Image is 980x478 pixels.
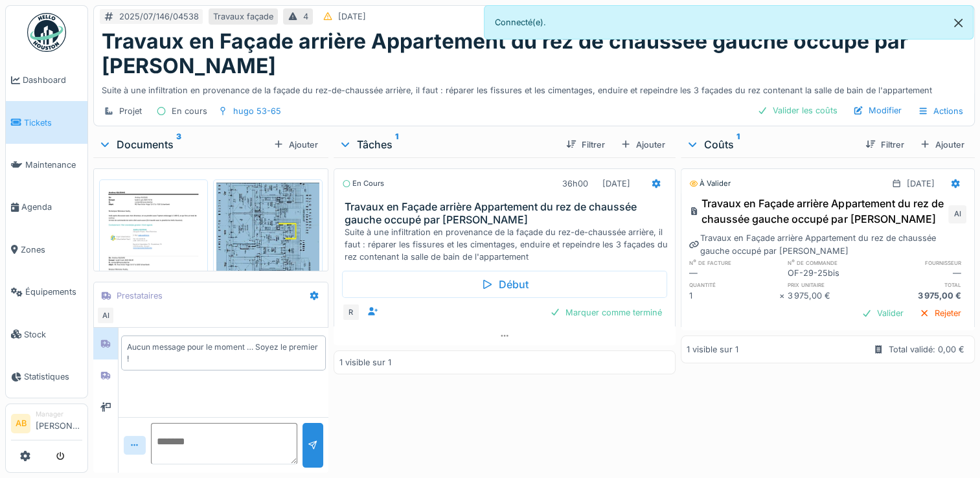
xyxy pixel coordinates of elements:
a: Stock [6,313,87,355]
li: [PERSON_NAME] [36,409,82,437]
div: 36h00 [562,177,588,190]
div: — [689,267,779,279]
div: Total validé: 0,00 € [889,343,964,356]
span: Stock [24,328,82,341]
span: Maintenance [25,159,82,171]
div: Aucun message pour le moment … Soyez le premier ! [127,341,320,365]
sup: 1 [736,137,740,152]
div: Valider les coûts [752,102,843,119]
div: AI [97,306,115,324]
div: Marquer comme terminé [545,304,667,321]
div: AI [948,205,966,223]
img: apsn4eowjqtonczugxnioqvy89qr [216,183,319,302]
div: Connecté(e). [484,5,974,40]
div: Filtrer [561,136,610,154]
button: Close [944,6,973,40]
sup: 3 [176,137,181,152]
div: 3 975,00 € [787,290,876,302]
div: Travaux en Façade arrière Appartement du rez de chaussée gauche occupé par [PERSON_NAME] [689,232,966,256]
div: Filtrer [860,136,909,154]
div: 1 visible sur 1 [687,343,738,356]
div: Suite à une infiltration en provenance de la façade du rez-de-chaussée arrière, il faut : réparer... [345,226,670,264]
div: 4 [303,10,308,23]
a: Tickets [6,101,87,143]
div: [DATE] [907,177,935,190]
h6: fournisseur [877,258,966,267]
a: Dashboard [6,59,87,101]
div: 3 975,00 € [877,290,966,302]
img: 5sua4cgo84cwrp8q8350pe7hlvje [102,183,205,328]
div: Valider [856,304,909,322]
h6: prix unitaire [787,280,876,289]
div: Ajouter [615,136,670,154]
span: Statistiques [24,370,82,383]
sup: 1 [395,137,398,152]
div: [DATE] [338,10,366,23]
a: Maintenance [6,144,87,186]
div: 2025/07/146/04538 [119,10,199,23]
div: R [342,303,360,321]
a: Agenda [6,186,87,228]
h6: total [877,280,966,289]
span: Dashboard [23,74,82,86]
div: Travaux façade [213,10,273,23]
h6: quantité [689,280,779,289]
div: OF-29-25bis [787,267,876,279]
a: Zones [6,229,87,271]
h3: Travaux en Façade arrière Appartement du rez de chaussée gauche occupé par [PERSON_NAME] [345,201,670,225]
div: Prestataires [117,290,163,302]
div: Ajouter [915,136,970,154]
div: Manager [36,409,82,419]
div: Coûts [686,137,855,152]
h6: n° de commande [787,258,876,267]
h1: Travaux en Façade arrière Appartement du rez de chaussée gauche occupé par [PERSON_NAME] [102,29,966,79]
img: Badge_color-CXgf-gQk.svg [27,13,66,52]
a: AB Manager[PERSON_NAME] [11,409,82,440]
span: Équipements [25,286,82,298]
div: Modifier [848,102,907,119]
span: Agenda [21,201,82,213]
div: Ajouter [268,136,323,154]
div: Suite à une infiltration en provenance de la façade du rez-de-chaussée arrière, il faut : réparer... [102,79,966,97]
span: Tickets [24,117,82,129]
div: Actions [912,102,969,120]
div: Projet [119,105,142,117]
div: Documents [98,137,268,152]
div: — [877,267,966,279]
a: Équipements [6,271,87,313]
div: En cours [172,105,207,117]
div: [DATE] [602,177,630,190]
div: 1 visible sur 1 [339,356,391,369]
div: En cours [342,178,384,189]
div: Travaux en Façade arrière Appartement du rez de chaussée gauche occupé par [PERSON_NAME] [689,196,946,227]
a: Statistiques [6,356,87,398]
div: Tâches [339,137,556,152]
div: × [779,290,788,302]
h6: n° de facture [689,258,779,267]
div: Début [342,271,667,298]
div: 1 [689,290,779,302]
li: AB [11,414,30,433]
div: hugo 53-65 [233,105,281,117]
div: À valider [689,178,731,189]
span: Zones [21,244,82,256]
div: Rejeter [914,304,966,322]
